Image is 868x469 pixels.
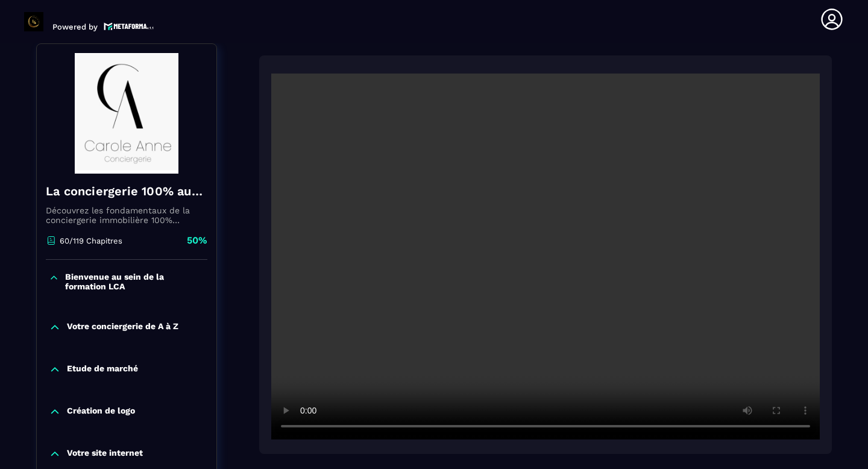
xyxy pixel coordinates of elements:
p: Votre conciergerie de A à Z [67,321,178,333]
p: Découvrez les fondamentaux de la conciergerie immobilière 100% automatisée. Cette formation est c... [46,206,207,225]
p: Bienvenue au sein de la formation LCA [65,272,204,291]
p: 60/119 Chapitres [60,236,122,245]
img: logo-branding [24,12,43,31]
p: Votre site internet [67,448,143,460]
p: 50% [187,234,207,247]
img: logo [104,21,154,31]
p: Création de logo [67,406,135,418]
img: banner [46,53,207,174]
h4: La conciergerie 100% automatisée [46,183,207,200]
p: Etude de marché [67,364,138,376]
p: Powered by [52,22,98,31]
